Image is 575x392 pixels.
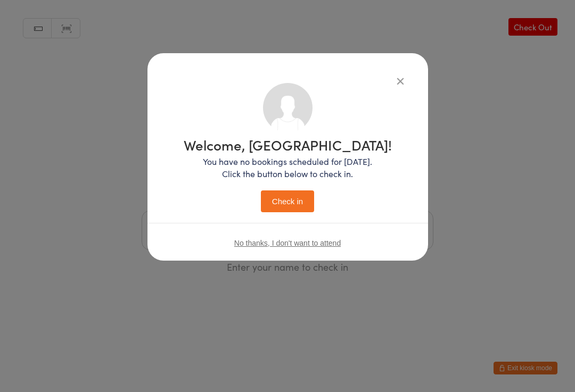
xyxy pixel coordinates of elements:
h1: Welcome, [GEOGRAPHIC_DATA]! [184,138,392,152]
button: No thanks, I don't want to attend [234,239,341,247]
img: no_photo.png [263,83,313,132]
button: Check in [261,190,314,212]
p: You have no bookings scheduled for [DATE]. Click the button below to check in. [184,155,392,180]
